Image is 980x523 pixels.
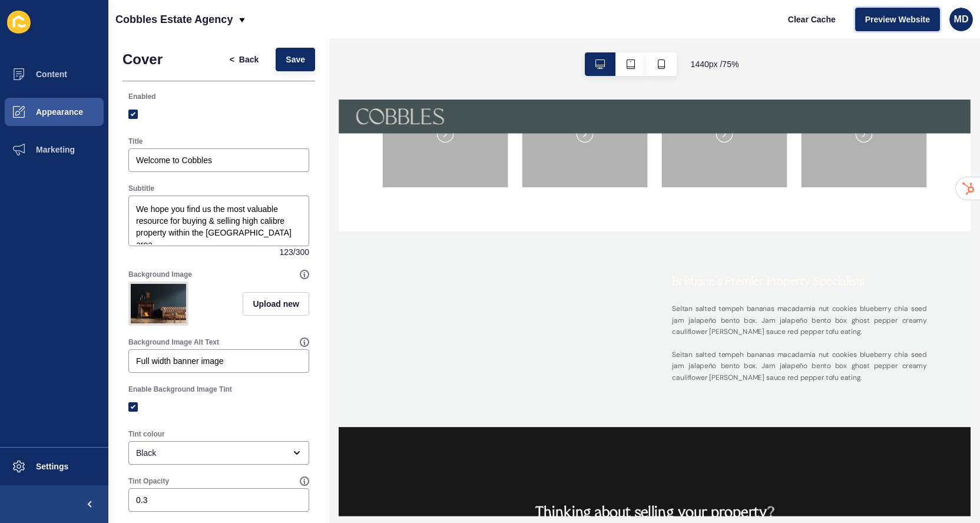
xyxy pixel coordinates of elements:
[128,184,154,193] label: Subtitle
[128,337,219,347] label: Background Image Alt Text
[778,8,846,31] button: Clear Cache
[128,92,156,101] label: Enabled
[230,54,234,65] span: <
[855,8,940,31] button: Preview Website
[220,48,269,71] button: <Back
[239,54,259,65] span: Back
[954,14,969,25] span: MD
[128,270,192,279] label: Background Image
[130,197,307,244] textarea: We hope you find us the most valuable resource for buying & selling high calibre property within ...
[296,246,309,258] span: 300
[448,236,789,254] h2: Brisbane's premier property specialists
[128,385,232,394] label: Enable Background Image Tint
[788,14,836,25] span: Clear Cache
[276,48,315,71] button: Save
[865,14,930,25] span: Preview Website
[131,284,186,323] img: d347e21f5376eaa202409195ee37e3e8.jpg
[24,12,141,34] img: Company logo
[243,292,309,316] button: Upload new
[128,441,309,465] div: open menu
[279,246,293,258] span: 123
[128,429,165,439] label: Tint colour
[128,476,169,486] label: Tint Opacity
[115,5,233,34] p: Cobbles Estate Agency
[253,298,299,310] span: Upload new
[128,137,143,146] label: Title
[286,54,305,65] span: Save
[691,58,739,70] span: 1440 px / 75 %
[448,273,789,380] p: Seitan salted tempeh bananas macadamia nut cookies blueberry chia seed jam jalapeño bento box. Ja...
[122,51,163,68] h1: Cover
[293,246,296,258] span: /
